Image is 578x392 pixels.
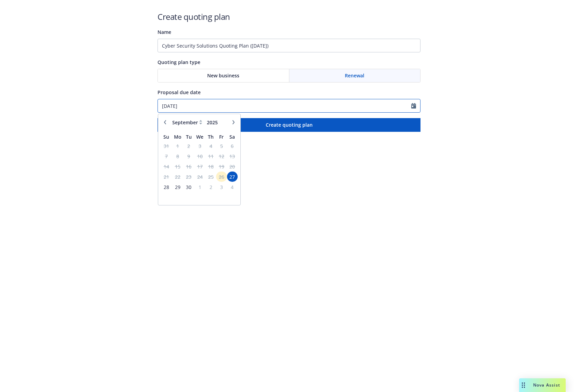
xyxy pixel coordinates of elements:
span: 13 [228,152,237,161]
span: Th [208,134,214,140]
td: empty-day-cell [194,192,205,202]
div: Drag to move [519,378,528,392]
span: 10 [195,152,205,161]
span: 19 [217,162,226,171]
span: 31 [162,142,171,150]
span: Quoting plan type [158,59,200,65]
td: 4 [227,182,238,192]
td: 15 [172,161,183,172]
td: 1 [194,182,205,192]
span: 2 [184,142,193,150]
span: New business [207,72,239,79]
td: 17 [194,161,205,172]
span: Nova Assist [533,382,560,388]
td: 28 [161,182,172,192]
span: Su [163,134,169,140]
td: 31 [161,141,172,151]
td: 21 [161,172,172,182]
span: 20 [228,162,237,171]
td: 3 [216,182,227,192]
td: 12 [216,151,227,161]
span: Name [158,29,171,35]
span: Proposal due date [158,89,201,96]
td: 26 [216,172,227,182]
span: Sa [229,134,235,140]
input: Quoting plan name [158,39,420,52]
td: 6 [227,141,238,151]
span: 14 [162,162,171,171]
svg: Calendar [411,103,416,109]
td: 3 [194,141,205,151]
span: 4 [206,142,215,150]
span: Mo [174,134,181,140]
span: 7 [162,152,171,161]
span: 24 [195,173,205,181]
td: 1 [172,141,183,151]
td: 7 [161,151,172,161]
span: 25 [206,173,215,181]
td: 5 [216,141,227,151]
td: 4 [205,141,216,151]
span: 4 [228,183,237,191]
td: 27 [227,172,238,182]
td: empty-day-cell [216,192,227,202]
span: Tu [186,134,192,140]
td: empty-day-cell [227,192,238,202]
td: 22 [172,172,183,182]
td: 11 [205,151,216,161]
span: 18 [206,162,215,171]
td: 9 [184,151,194,161]
span: 28 [162,183,171,191]
td: 16 [184,161,194,172]
td: 8 [172,151,183,161]
span: 29 [172,183,183,191]
span: 3 [195,142,205,150]
span: 6 [228,142,237,150]
td: 2 [205,182,216,192]
td: 24 [194,172,205,182]
span: Renewal [345,72,364,79]
td: 13 [227,151,238,161]
span: 30 [184,183,193,191]
span: 5 [217,142,226,150]
button: Nova Assist [519,378,566,392]
td: empty-day-cell [172,192,183,202]
span: 16 [184,162,193,171]
span: 21 [162,173,171,181]
span: 1 [172,142,183,150]
td: 19 [216,161,227,172]
span: 15 [172,162,183,171]
span: 9 [184,152,193,161]
span: 12 [217,152,226,161]
span: 22 [172,173,183,181]
span: We [196,134,203,140]
span: 1 [195,183,205,191]
td: 20 [227,161,238,172]
button: Create quoting plan [158,118,420,132]
span: 8 [172,152,183,161]
span: 3 [217,183,226,191]
span: 17 [195,162,205,171]
td: 29 [172,182,183,192]
td: 30 [184,182,194,192]
span: 2 [206,183,215,191]
td: 2 [184,141,194,151]
td: empty-day-cell [161,192,172,202]
span: 26 [217,173,226,181]
span: Create quoting plan [266,122,313,128]
td: 25 [205,172,216,182]
input: MM/DD/YYYY [158,99,411,112]
td: 23 [184,172,194,182]
td: empty-day-cell [205,192,216,202]
td: 14 [161,161,172,172]
span: Fr [219,134,224,140]
span: 27 [228,173,237,181]
h1: Create quoting plan [158,11,420,22]
td: 18 [205,161,216,172]
span: 23 [184,173,193,181]
span: 11 [206,152,215,161]
td: empty-day-cell [184,192,194,202]
td: 10 [194,151,205,161]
